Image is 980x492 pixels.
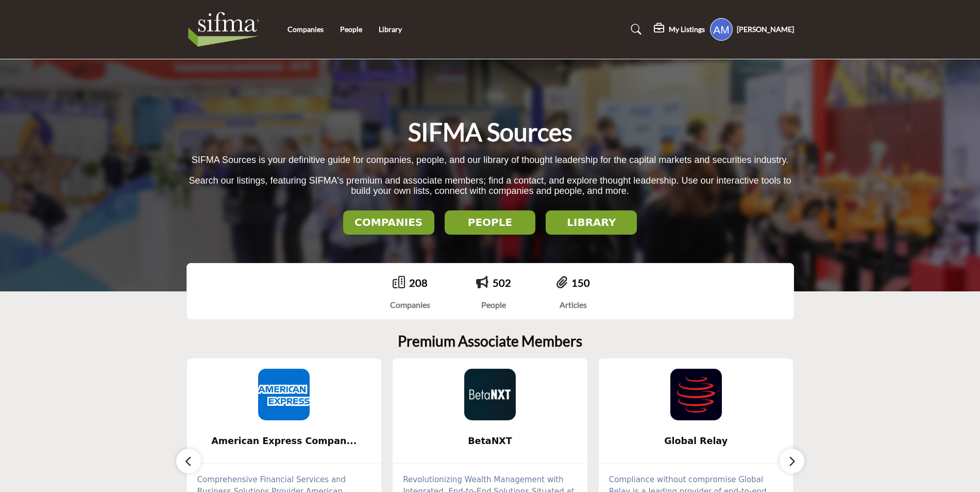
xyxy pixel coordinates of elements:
span: Global Relay [614,434,778,448]
a: Global Relay [599,428,793,455]
a: People [340,25,362,34]
div: Articles [556,299,590,311]
a: 150 [571,276,590,289]
b: Global Relay [614,428,778,455]
div: Companies [390,299,430,311]
button: COMPANIES [343,210,434,235]
span: SIFMA Sources is your definitive guide for companies, people, and our library of thought leadersh... [192,155,788,165]
button: PEOPLE [445,210,536,235]
h2: COMPANIES [346,216,431,228]
img: American Express Company [258,369,310,420]
h5: [PERSON_NAME] [737,24,794,35]
div: My Listings [654,23,705,36]
div: People [476,299,511,311]
img: BetaNXT [464,369,516,420]
b: American Express Company [202,428,366,455]
img: Global Relay [670,369,722,420]
h2: Premium Associate Members [398,333,582,350]
span: American Express Compan... [202,434,366,448]
span: Search our listings, featuring SIFMA's premium and associate members; find a contact, and explore... [189,175,791,196]
a: American Express Compan... [187,428,382,455]
h5: My Listings [669,25,705,34]
h1: SIFMA Sources [408,116,572,148]
a: 502 [493,276,511,289]
a: 208 [409,276,428,289]
a: Companies [288,25,324,34]
a: Library [379,25,402,34]
button: Show hide supplier dropdown [710,18,733,41]
img: Site Logo [187,9,266,50]
a: BetaNXT [393,428,587,455]
span: BetaNXT [408,434,572,448]
h2: PEOPLE [448,216,533,228]
h2: LIBRARY [549,216,634,228]
b: BetaNXT [408,428,572,455]
a: Search [621,21,648,38]
button: LIBRARY [546,210,637,235]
